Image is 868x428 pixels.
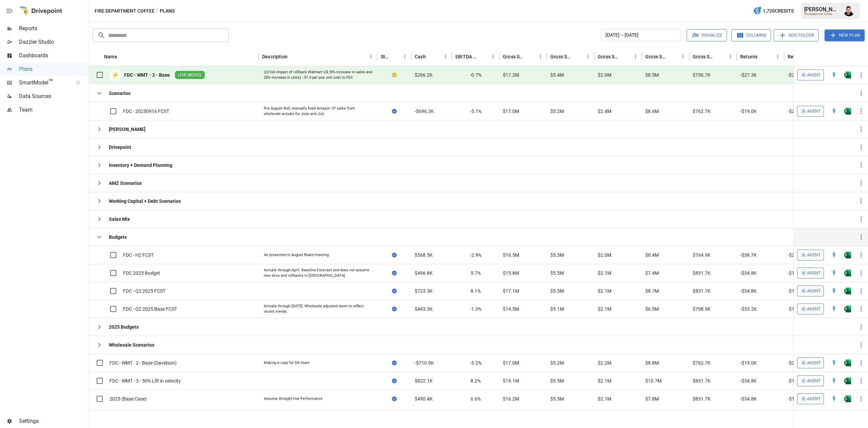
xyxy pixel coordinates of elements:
span: $730.7K [693,72,711,78]
span: -$17.7K [788,306,804,312]
span: $5.5M [550,288,564,294]
div: FDC - WMT - 2 - Base (Davidson) [110,359,177,366]
img: excel-icon.76473adf.svg [844,270,851,276]
div: Actuals through April. Baseline Forecast and does not assume new skus and rollbacks in [GEOGRAPHI... [264,268,372,278]
img: excel-icon.76473adf.svg [844,359,851,366]
span: $16.2M [503,395,519,402]
span: $2.1M [598,306,611,312]
img: excel-icon.76473adf.svg [844,306,851,312]
span: $6.5M [645,306,659,312]
button: Sort [859,52,868,61]
button: Sort [391,52,400,61]
span: $831.7K [693,270,711,276]
div: Open in Quick Edit [831,306,837,312]
button: Agent [797,268,824,278]
div: Gross Sales: Wholesale [645,54,668,59]
span: -$18.1K [788,288,804,294]
span: -$34.8K [740,288,757,294]
span: -$34.8K [740,395,757,402]
span: $206.2K [415,72,433,78]
img: excel-icon.76473adf.svg [844,377,851,384]
div: Sync complete [392,359,397,366]
div: Name [104,54,117,59]
button: Gross Sales: Retail column menu [726,52,735,61]
div: Open in Excel [844,108,851,115]
button: Sort [621,52,631,61]
span: -5.1% [470,108,481,115]
span: $2.0M [598,252,611,258]
span: $490.4K [415,395,433,402]
div: Cash [415,54,426,59]
span: $2.2M [598,359,611,366]
div: / [156,7,158,15]
span: $5.4M [550,72,564,78]
div: Status [381,54,390,59]
span: -2.9% [470,252,481,258]
span: Dazzler Studio [19,38,87,46]
span: $2.1M [598,270,611,276]
span: -$21.3K [788,359,804,366]
img: Francisco Sanchez [844,5,854,16]
span: 1,720 Credits [763,7,794,15]
span: 8.2% [471,377,481,384]
div: Gross Sales: Marketplace [598,54,620,59]
span: $798.9K [693,306,711,312]
div: Open in Quick Edit [831,252,837,258]
span: 5.7% [471,270,481,276]
img: excel-icon.76473adf.svg [844,108,851,115]
button: Gross Sales: Marketplace column menu [631,52,640,61]
div: Wholesale Scenarios [109,342,154,348]
button: Gross Sales: Wholesale column menu [678,52,688,61]
div: Q3/Q4 impact of rollback Walmart US (8% increase in sales and 28% increase in units) - $1.5 per p... [264,70,372,80]
img: quick-edit-flash.b8aec18c.svg [831,306,837,312]
button: Francisco Sanchez [840,1,859,20]
span: $5.5M [550,377,564,384]
span: Agent [807,305,821,313]
span: -1.3% [470,306,481,312]
button: EBITDA Margin column menu [488,52,498,61]
button: 1,720Credits [750,5,796,17]
span: $5.5M [550,270,564,276]
div: FDC - WMT - 2 - Base [124,72,170,78]
span: $443.3K [415,306,433,312]
button: Add Folder [774,29,819,41]
span: $822.1K [415,377,433,384]
div: Sync complete [392,306,397,312]
button: Gross Sales column menu [536,52,545,61]
div: Assume Straight-line Performance [264,396,322,402]
div: Sync complete [392,377,397,384]
button: New Plan [825,30,865,41]
span: $831.7K [693,377,711,384]
img: excel-icon.76473adf.svg [844,252,851,258]
span: -$696.3K [415,108,434,115]
button: Fire Department Coffee [95,7,155,15]
img: quick-edit-flash.b8aec18c.svg [831,252,837,258]
span: $5.2M [550,359,564,366]
button: Sort [118,52,127,61]
span: Agent [807,287,821,295]
div: Making a copy for DA team [264,360,310,366]
span: -$18.1K [788,270,804,276]
div: Gross Sales: Retail [693,54,715,59]
button: Agent [797,250,824,260]
span: $8.6M [645,108,659,115]
span: Agent [807,377,821,385]
span: -0.7% [470,72,481,78]
div: Open in Quick Edit [831,270,837,276]
span: 8.1% [471,288,481,294]
button: Sort [526,52,536,61]
span: -$710.9K [415,359,434,366]
span: -$19.0K [740,359,757,366]
button: Agent [797,106,824,117]
span: Agent [807,395,821,403]
div: Drivepoint [109,144,131,151]
div: Open in Quick Edit [831,395,837,402]
span: $5.2M [550,108,564,115]
span: $723.3K [415,288,433,294]
img: quick-edit-flash.b8aec18c.svg [831,108,837,115]
div: Working Capital + Debt Scenarios [109,198,181,205]
img: quick-edit-flash.b8aec18c.svg [831,359,837,366]
button: Sort [716,52,726,61]
span: $831.7K [693,288,711,294]
span: $17.1M [503,288,519,294]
